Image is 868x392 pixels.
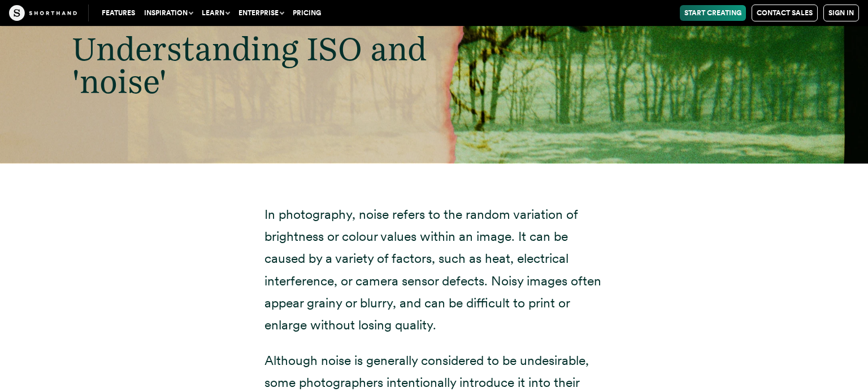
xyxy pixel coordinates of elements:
[680,5,746,21] a: Start Creating
[823,5,859,21] a: Sign in
[288,5,325,21] a: Pricing
[72,29,427,101] span: Understanding ISO and 'noise'
[197,5,234,21] button: Learn
[97,5,140,21] a: Features
[752,5,818,21] a: Contact Sales
[140,5,197,21] button: Inspiration
[9,5,77,21] img: The Craft
[234,5,288,21] button: Enterprise
[264,204,604,336] p: In photography, noise refers to the random variation of brightness or colour values within an ima...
